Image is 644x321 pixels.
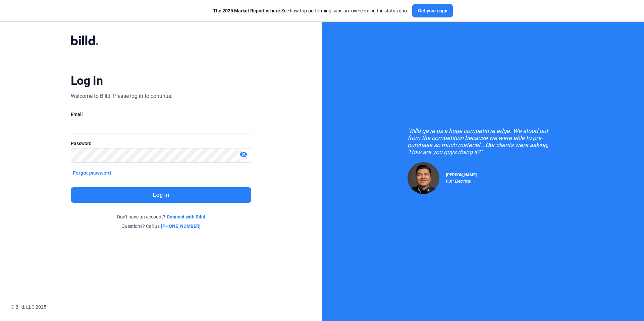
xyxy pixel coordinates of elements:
div: "Billd gave us a huge competitive edge. We stood out from the competition because we were able to... [408,127,558,155]
span: [PERSON_NAME] [446,173,477,177]
a: [PHONE_NUMBER] [161,223,201,230]
mat-icon: visibility_off [239,150,248,158]
div: Don't have an account? [71,213,251,220]
button: Forgot password [71,169,113,177]
div: Email [71,111,251,118]
span: The 2025 Market Report is here: [213,8,281,13]
button: Log in [71,187,251,203]
div: Log in [71,73,103,88]
div: RDP Electrical [446,177,477,184]
img: Raul Pacheco [408,162,439,194]
div: Password [71,140,251,147]
button: Get your copy [412,4,453,17]
div: Welcome to Billd! Please log in to continue. [71,92,172,100]
a: Connect with Billd [167,213,205,220]
div: See how top-performing subs are overcoming the status quo. [213,7,408,14]
div: Questions? Call us [71,223,251,230]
